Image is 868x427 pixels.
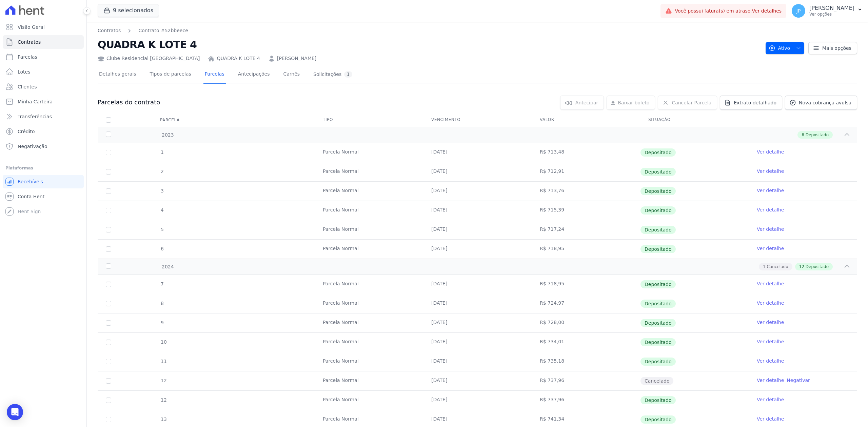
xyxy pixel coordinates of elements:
[106,150,111,155] input: Só é possível selecionar pagamentos em aberto
[799,264,804,270] span: 12
[106,378,111,384] input: Só é possível selecionar pagamentos em aberto
[769,42,790,54] span: Ativo
[757,300,784,306] a: Ver detalhe
[98,4,159,17] button: 9 selecionados
[313,71,352,78] div: Solicitações
[160,378,167,383] span: 12
[640,396,676,404] span: Depositado
[18,83,37,90] span: Clientes
[18,24,45,30] span: Visão Geral
[161,131,174,139] span: 2023
[796,8,801,13] span: JP
[640,226,676,234] span: Depositado
[640,113,749,127] th: Situação
[423,371,532,390] td: [DATE]
[532,113,640,127] th: Valor
[640,245,676,253] span: Depositado
[532,352,640,371] td: R$ 735,18
[98,27,121,34] a: Contratos
[757,377,784,384] a: Ver detalhe
[640,187,676,195] span: Depositado
[160,397,167,403] span: 12
[806,264,829,270] span: Depositado
[720,96,782,110] a: Extrato detalhado
[675,7,782,15] span: Você possui fatura(s) em atraso.
[640,300,676,308] span: Depositado
[785,96,857,110] a: Nova cobrança avulsa
[423,220,532,239] td: [DATE]
[160,149,164,155] span: 1
[18,128,35,135] span: Crédito
[18,193,44,200] span: Conta Hent
[3,50,84,64] a: Parcelas
[640,168,676,176] span: Depositado
[315,275,423,294] td: Parcela Normal
[757,358,784,364] a: Ver detalhe
[640,415,676,424] span: Depositado
[3,95,84,108] a: Minha Carteira
[423,182,532,201] td: [DATE]
[532,371,640,390] td: R$ 737,96
[203,66,226,84] a: Parcelas
[806,132,829,138] span: Depositado
[18,68,31,75] span: Lotes
[3,20,84,34] a: Visão Geral
[423,162,532,181] td: [DATE]
[3,125,84,138] a: Crédito
[98,27,760,34] nav: Breadcrumb
[315,391,423,410] td: Parcela Normal
[423,275,532,294] td: [DATE]
[423,113,532,127] th: Vencimento
[106,320,111,326] input: Só é possível selecionar pagamentos em aberto
[106,246,111,252] input: Só é possível selecionar pagamentos em aberto
[98,66,138,84] a: Detalhes gerais
[315,182,423,201] td: Parcela Normal
[106,208,111,213] input: Só é possível selecionar pagamentos em aberto
[532,333,640,352] td: R$ 734,01
[3,140,84,153] a: Negativação
[532,220,640,239] td: R$ 717,24
[98,55,200,62] div: Clube Residencial [GEOGRAPHIC_DATA]
[532,294,640,313] td: R$ 724,97
[98,98,160,106] h3: Parcelas do contrato
[18,143,47,150] span: Negativação
[315,333,423,352] td: Parcela Normal
[3,110,84,123] a: Transferências
[787,378,810,383] a: Negativar
[532,240,640,259] td: R$ 718,95
[640,206,676,215] span: Depositado
[766,42,805,54] button: Ativo
[106,169,111,175] input: Só é possível selecionar pagamentos em aberto
[802,132,804,138] span: 6
[160,188,164,194] span: 3
[757,226,784,232] a: Ver detalhe
[532,143,640,162] td: R$ 713,48
[18,54,37,60] span: Parcelas
[106,188,111,194] input: Só é possível selecionar pagamentos em aberto
[315,143,423,162] td: Parcela Normal
[160,339,167,345] span: 10
[315,201,423,220] td: Parcela Normal
[277,55,316,62] a: [PERSON_NAME]
[532,201,640,220] td: R$ 715,39
[18,113,52,120] span: Transferências
[98,37,760,52] h2: QUADRA K LOTE 4
[106,359,111,364] input: Só é possível selecionar pagamentos em aberto
[315,371,423,390] td: Parcela Normal
[3,80,84,94] a: Clientes
[757,280,784,287] a: Ver detalhe
[763,264,766,270] span: 1
[315,240,423,259] td: Parcela Normal
[160,301,164,306] span: 8
[423,240,532,259] td: [DATE]
[3,35,84,49] a: Contratos
[640,148,676,157] span: Depositado
[312,66,354,84] a: Solicitações1
[160,320,164,325] span: 9
[808,42,857,54] a: Mais opções
[152,113,188,127] div: Parcela
[5,164,81,172] div: Plataformas
[757,168,784,175] a: Ver detalhe
[160,246,164,251] span: 6
[237,66,271,84] a: Antecipações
